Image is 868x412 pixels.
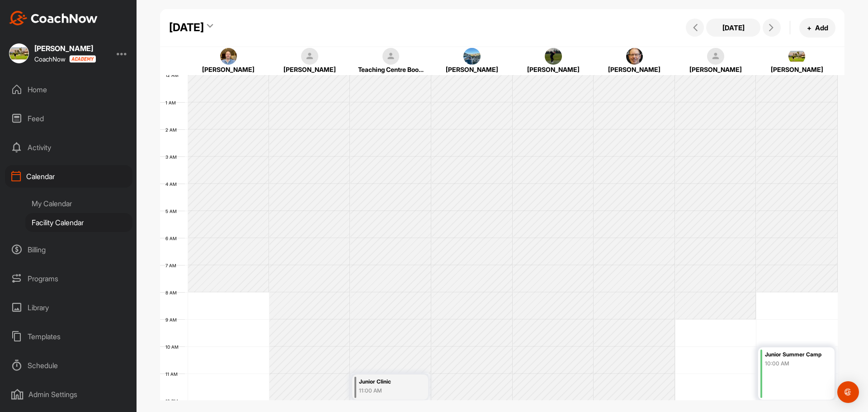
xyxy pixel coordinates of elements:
[837,381,859,403] div: Open Intercom Messenger
[160,290,186,295] div: 8 AM
[160,208,186,214] div: 5 AM
[160,236,186,241] div: 6 AM
[5,238,132,261] div: Billing
[160,317,186,322] div: 9 AM
[34,55,96,63] div: CoachNow
[359,377,416,387] div: Junior Clinic
[5,296,132,319] div: Library
[34,45,96,52] div: [PERSON_NAME]
[160,154,186,160] div: 3 AM
[169,19,204,36] div: [DATE]
[220,48,237,65] img: square_5efd477e745dfa88755bd4325d022e0f.jpg
[160,344,188,350] div: 10 AM
[5,354,132,377] div: Schedule
[764,65,830,74] div: [PERSON_NAME]
[5,267,132,290] div: Programs
[5,165,132,188] div: Calendar
[545,48,562,65] img: square_a91913fd82382ca7f28025f5311ad941.jpg
[463,48,481,65] img: c6bbbe1752aef18eb816192adf85c297.jpg
[5,136,132,159] div: Activity
[765,350,823,360] div: Junior Summer Camp 5
[160,371,187,377] div: 11 AM
[765,360,823,368] div: 10:00 AM
[5,78,132,101] div: Home
[195,65,261,74] div: [PERSON_NAME]
[160,263,185,268] div: 7 AM
[520,65,586,74] div: [PERSON_NAME]
[382,48,400,65] img: square_default-ef6cabf814de5a2bf16c804365e32c732080f9872bdf737d349900a9daf73cf9.png
[707,48,724,65] img: square_default-ef6cabf814de5a2bf16c804365e32c732080f9872bdf737d349900a9daf73cf9.png
[706,19,760,37] button: [DATE]
[5,383,132,406] div: Admin Settings
[626,48,643,65] img: square_8acd15679262012446f19d98dd564823.jpg
[69,55,96,63] img: CoachNow acadmey
[788,48,806,65] img: square_a701708174d00b40b6d6136b31d144d2.jpg
[602,65,668,74] div: [PERSON_NAME]
[359,387,416,395] div: 11:00 AM
[25,194,132,213] div: My Calendar
[5,325,132,348] div: Templates
[301,48,318,65] img: square_default-ef6cabf814de5a2bf16c804365e32c732080f9872bdf737d349900a9daf73cf9.png
[9,43,29,63] img: square_a701708174d00b40b6d6136b31d144d2.jpg
[160,127,186,133] div: 2 AM
[277,65,343,74] div: [PERSON_NAME]
[807,23,811,33] span: +
[358,65,424,74] div: Teaching Centre Booking
[683,65,749,74] div: [PERSON_NAME]
[799,18,835,38] button: +Add
[160,398,187,404] div: 12 PM
[439,65,505,74] div: [PERSON_NAME]
[160,72,188,78] div: 12 AM
[160,100,185,105] div: 1 AM
[160,181,186,187] div: 4 AM
[5,107,132,130] div: Feed
[25,213,132,232] div: Facility Calendar
[9,11,98,25] img: CoachNow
